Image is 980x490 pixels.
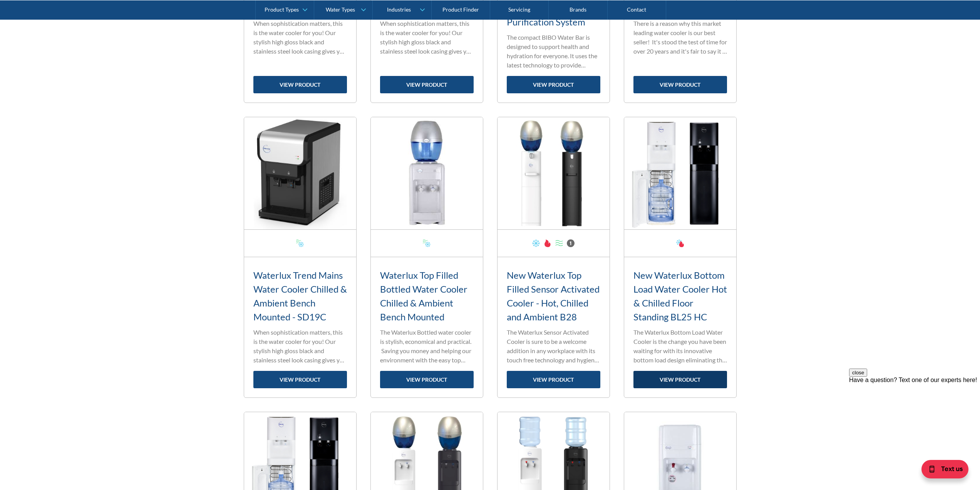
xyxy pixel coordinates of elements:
[633,19,727,56] p: There is a reason why this market leading water cooler is our best seller! It's stood the test of...
[507,371,600,388] a: view product
[507,328,600,365] p: The Waterlux Sensor Activated Cooler is sure to be a welcome addition in any workplace with its t...
[380,371,474,388] a: view product
[253,328,347,365] p: When sophistication matters, this is the water cooler for you! Our stylish high gloss black and s...
[380,268,474,324] h3: Waterlux Top Filled Bottled Water Cooler Chilled & Ambient Bench Mounted
[903,451,980,490] iframe: podium webchat widget bubble
[633,268,727,324] h3: New Waterlux Bottom Load Water Cooler Hot & Chilled Floor Standing BL25 HC
[244,117,356,229] img: Waterlux Trend Mains Water Cooler Chilled & Ambient Bench Mounted - SD19C
[633,328,727,365] p: The Waterlux Bottom Load Water Cooler is the change you have been waiting for with its innovative...
[380,19,474,56] p: When sophistication matters, this is the water cooler for you! Our stylish high gloss black and s...
[253,268,347,324] h3: Waterlux Trend Mains Water Cooler Chilled & Ambient Bench Mounted - SD19C
[265,6,299,13] div: Product Types
[849,369,980,461] iframe: podium webchat widget prompt
[507,268,600,324] h3: New Waterlux Top Filled Sensor Activated Cooler - Hot, Chilled and Ambient B28
[498,117,610,229] img: New Waterlux Top Filled Sensor Activated Cooler - Hot, Chilled and Ambient B28
[371,117,483,229] img: Waterlux Top Filled Bottled Water Cooler Chilled & Ambient Bench Mounted
[326,6,355,13] div: Water Types
[253,19,347,56] p: When sophistication matters, this is the water cooler for you! Our stylish high gloss black and s...
[387,6,411,13] div: Industries
[253,76,347,93] a: view product
[507,76,600,93] a: view product
[380,328,474,365] p: The Waterlux Bottled water cooler is stylish, economical and practical. Saving you money and help...
[633,371,727,388] a: view product
[633,76,727,93] a: view product
[380,76,474,93] a: view product
[624,117,736,229] img: New Waterlux Bottom Load Water Cooler Hot & Chilled Floor Standing BL25 HC
[507,33,600,70] p: The compact BIBO Water Bar is designed to support health and hydration for everyone. It uses the ...
[253,371,347,388] a: view product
